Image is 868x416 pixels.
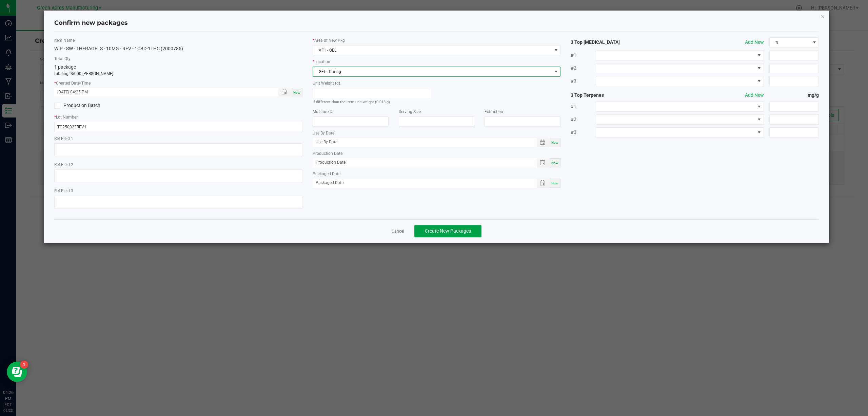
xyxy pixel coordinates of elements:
label: Total Qty [54,56,302,62]
input: Packaged Date [313,179,530,187]
strong: mg/g [769,92,819,99]
small: If different than the item unit weight (0.013 g) [313,100,390,104]
iframe: Resource center [7,362,27,382]
label: Ref Field 2 [54,162,302,168]
input: Created Datetime [54,88,271,96]
label: Ref Field 1 [54,135,302,142]
label: Location [313,59,561,65]
div: WIP - SW - THERAGELS - 10MG - REV - 1CBD-1THC (2000785) [54,45,302,52]
iframe: Resource center unread badge [20,361,28,369]
label: Production Batch [54,102,173,109]
span: #3 [571,77,595,85]
h4: Confirm new packages [54,19,819,28]
span: Toggle popup [278,88,292,96]
input: Use By Date [313,138,530,146]
span: Now [551,181,558,185]
span: GEL - Curing [313,67,552,76]
label: Moisture % [313,109,389,115]
span: #1 [571,52,595,59]
label: Ref Field 3 [54,188,302,194]
label: Lot Number [54,114,302,120]
label: Packaged Date [313,171,561,177]
span: Now [551,141,558,144]
span: VF1 - GEL [313,46,552,55]
span: Create New Packages [425,228,471,234]
span: #1 [571,103,595,110]
span: Toggle popup [537,179,550,188]
input: Production Date [313,158,530,167]
label: Unit Weight (g) [313,80,432,86]
label: Area of New Pkg [313,37,561,43]
label: Use By Date [313,130,561,136]
span: Now [551,161,558,165]
strong: 3 Top [MEDICAL_DATA] [571,39,670,46]
span: #3 [571,129,595,136]
span: #2 [571,116,595,123]
strong: 3 Top Terpenes [571,92,670,99]
label: Item Name [54,37,302,43]
span: Toggle popup [537,158,550,167]
a: Cancel [392,229,404,234]
label: Serving Size [399,109,475,115]
label: Production Date [313,150,561,157]
span: % [770,38,810,47]
span: Toggle popup [537,138,550,147]
p: totaling 95000 [PERSON_NAME] [54,71,302,77]
span: #2 [571,65,595,72]
label: Extraction [485,109,560,115]
span: Now [293,91,300,94]
button: Add New [745,39,764,46]
label: Created Date/Time [54,80,302,86]
span: 1 package [54,64,76,70]
button: Add New [745,92,764,99]
button: Create New Packages [414,225,481,237]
